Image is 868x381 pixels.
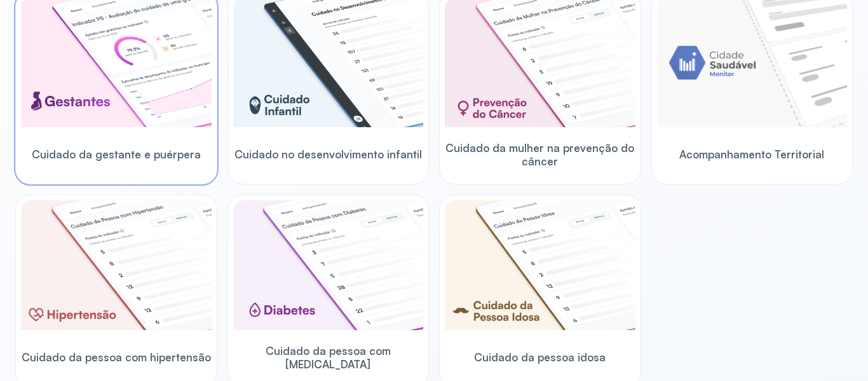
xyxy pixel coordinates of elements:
span: Cuidado da gestante e puérpera [32,148,201,161]
span: Cuidado da pessoa idosa [474,350,606,364]
span: Cuidado da mulher na prevenção do câncer [445,141,635,169]
span: Cuidado no desenvolvimento infantil [234,148,422,161]
img: elderly.png [445,200,635,330]
span: Cuidado da pessoa com [MEDICAL_DATA] [233,344,424,371]
img: hypertension.png [21,200,212,330]
span: Cuidado da pessoa com hipertensão [22,350,211,364]
img: diabetics.png [233,200,424,330]
span: Acompanhamento Territorial [679,148,824,161]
